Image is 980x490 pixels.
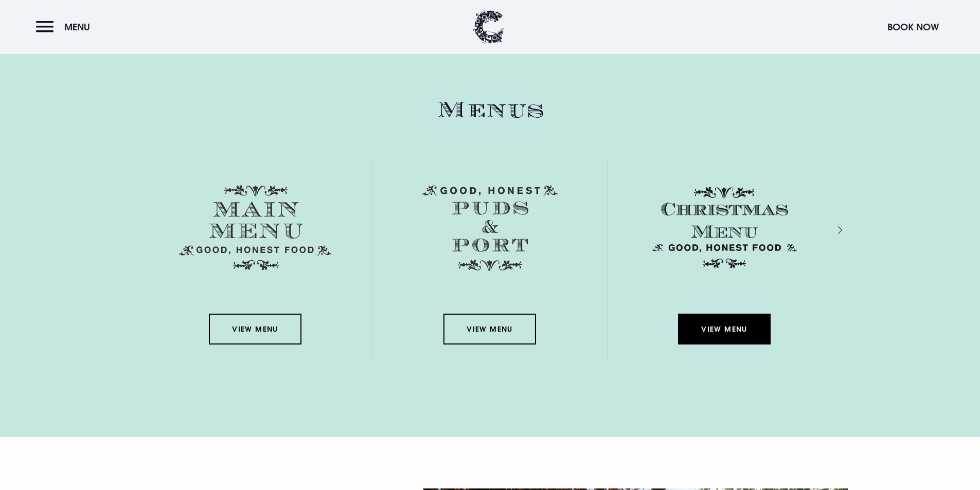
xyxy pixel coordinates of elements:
[678,314,771,344] a: View Menu
[36,16,95,38] button: Menu
[64,21,90,33] span: Menu
[138,97,842,124] h2: Menus
[422,185,558,271] img: Menu puds and port
[179,185,331,270] img: Menu main menu
[473,10,504,44] img: Clandeboye Lodge
[209,314,301,344] a: View Menu
[443,314,536,344] a: View Menu
[882,16,944,38] button: Book Now
[648,185,800,270] img: Christmas Menu SVG
[824,223,834,238] div: Next slide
